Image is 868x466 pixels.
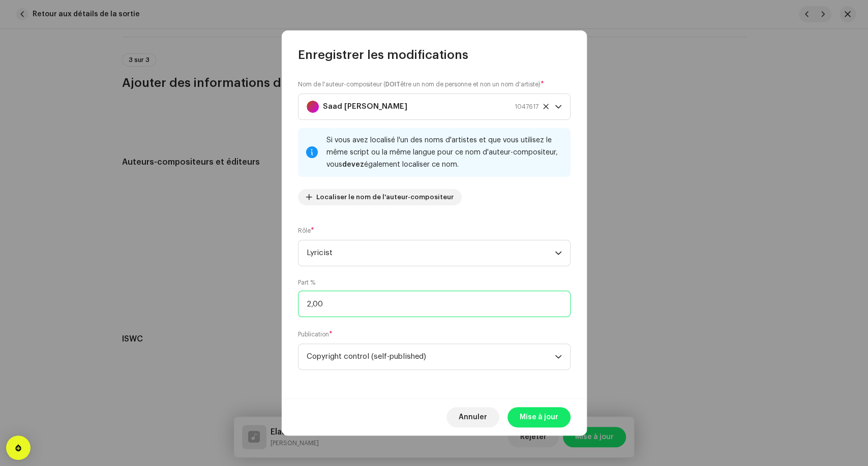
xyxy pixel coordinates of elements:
span: Mise à jour [520,407,558,427]
button: Annuler [446,407,499,427]
strong: Saad [PERSON_NAME] [323,94,407,119]
span: Localiser le nom de l'auteur-compositeur [316,187,454,207]
span: Annuler [459,407,487,427]
span: Lyricist [307,240,555,266]
span: Copyright control (self-published) [307,344,555,369]
div: dropdown trigger [555,94,562,119]
button: Localiser le nom de l'auteur-compositeur [298,189,462,205]
label: Part % [298,278,315,287]
div: dropdown trigger [555,344,562,369]
div: dropdown trigger [555,240,562,266]
span: Saad Saadi Bouziane [307,94,555,119]
div: Si vous avez localisé l'un des noms d'artistes et que vous utilisez le même script ou la même lan... [326,134,562,171]
span: Enregistrer les modifications [298,47,468,63]
strong: DOIT [385,81,400,87]
button: Mise à jour [507,407,571,427]
small: Rôle [298,226,311,236]
div: Open Intercom Messenger [6,436,31,460]
span: 1047617 [515,94,538,119]
input: Entrez une part % [298,291,571,317]
strong: devez [342,161,364,168]
small: Nom de l'auteur-compositeur ( être un nom de personne et non un nom d'artiste) [298,79,541,89]
small: Publication [298,329,329,339]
